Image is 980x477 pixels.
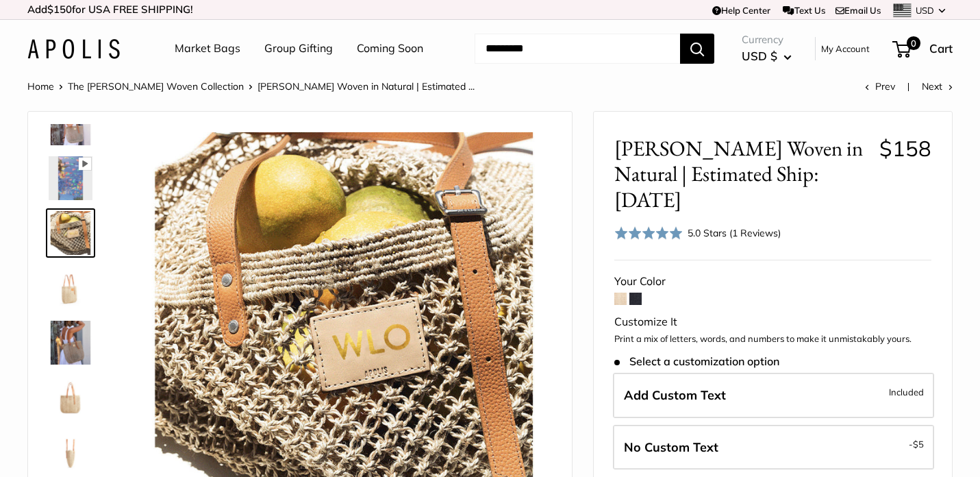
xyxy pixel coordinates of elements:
span: Select a customization option [614,355,779,368]
a: Mercado Woven in Natural | Estimated Ship: Oct. 19th [46,318,95,367]
img: Apolis [27,39,120,59]
div: 5.0 Stars (1 Reviews) [614,223,781,243]
span: $150 [47,3,72,16]
img: Mercado Woven in Natural | Estimated Ship: Oct. 19th [49,376,92,419]
a: My Account [821,40,870,57]
img: Mercado Woven in Natural | Estimated Ship: Oct. 19th [49,156,92,200]
span: Add Custom Text [624,387,726,403]
div: Your Color [614,271,931,292]
a: Market Bags [175,38,240,59]
a: Mercado Woven in Natural | Estimated Ship: Oct. 19th [46,263,95,313]
span: Currency [742,30,792,49]
span: $5 [913,439,924,450]
span: - [909,436,924,452]
a: Home [27,80,54,93]
img: Mercado Woven in Natural | Estimated Ship: Oct. 19th [49,211,92,255]
img: Mercado Woven in Natural | Estimated Ship: Oct. 19th [49,321,92,365]
span: Cart [929,41,953,56]
a: Group Gifting [264,38,333,59]
a: Coming Soon [357,38,423,59]
span: USD $ [742,49,777,63]
div: 5.0 Stars (1 Reviews) [688,225,781,241]
a: Mercado Woven in Natural | Estimated Ship: Oct. 19th [46,373,95,422]
a: 0 Cart [894,38,953,60]
img: Mercado Woven in Natural | Estimated Ship: Oct. 19th [49,266,92,310]
input: Search... [475,34,680,64]
a: Prev [865,80,895,93]
p: Print a mix of letters, words, and numbers to make it unmistakably yours. [614,332,931,346]
a: Mercado Woven in Natural | Estimated Ship: Oct. 19th [46,428,95,477]
span: USD [916,5,934,16]
button: USD $ [742,45,792,67]
a: Next [922,80,953,93]
span: $158 [879,135,931,162]
span: [PERSON_NAME] Woven in Natural | Estimated Ship: [DATE] [614,136,869,212]
label: Add Custom Text [613,373,934,418]
span: No Custom Text [624,439,718,455]
span: 0 [907,36,920,50]
label: Leave Blank [613,425,934,470]
a: Help Center [712,5,770,16]
span: Included [889,384,924,400]
a: The [PERSON_NAME] Woven Collection [68,80,244,93]
button: Search [680,34,714,64]
div: Customize It [614,312,931,332]
a: Email Us [835,5,881,16]
span: [PERSON_NAME] Woven in Natural | Estimated ... [257,80,475,93]
a: Mercado Woven in Natural | Estimated Ship: Oct. 19th [46,154,95,203]
a: Text Us [783,5,825,16]
nav: Breadcrumb [27,77,475,95]
a: Mercado Woven in Natural | Estimated Ship: Oct. 19th [46,208,95,258]
img: Mercado Woven in Natural | Estimated Ship: Oct. 19th [49,430,92,474]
